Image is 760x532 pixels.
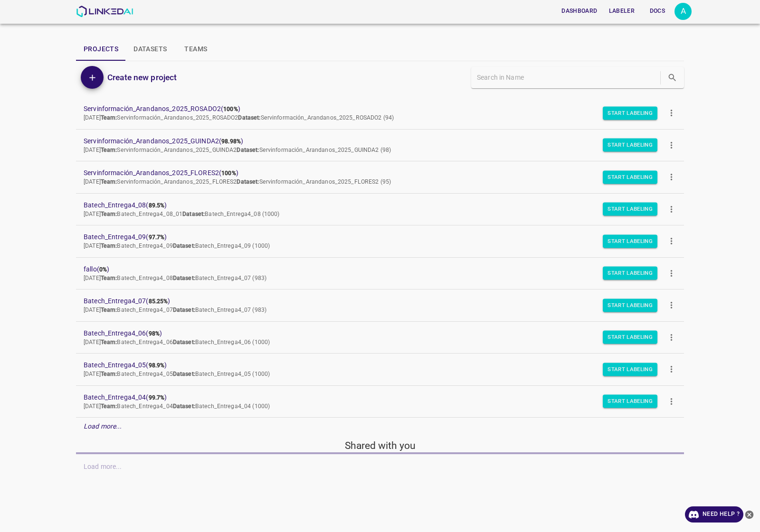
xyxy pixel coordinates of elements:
button: Start Labeling [603,363,657,376]
b: 0% [99,266,107,273]
span: [DATE] Batech_Entrega4_04 Batech_Entrega4_04 (1000) [84,403,270,410]
span: [DATE] Batech_Entrega4_06 Batech_Entrega4_06 (1000) [84,339,270,345]
button: more [661,198,682,220]
b: 97.7% [149,234,165,241]
button: Start Labeling [603,234,657,248]
a: Batech_Entrega4_05(98.9%)[DATE]Team:Batech_Entrega4_05Dataset:Batech_Entrega4_05 (1000) [76,354,684,385]
span: Batech_Entrega4_09 ( ) [84,232,661,242]
a: Batech_Entrega4_04(99.7%)[DATE]Team:Batech_Entrega4_04Dataset:Batech_Entrega4_04 (1000) [76,386,684,418]
span: Batech_Entrega4_06 ( ) [84,328,661,338]
button: search [663,68,682,87]
a: Batech_Entrega4_09(97.7%)[DATE]Team:Batech_Entrega4_09Dataset:Batech_Entrega4_09 (1000) [76,225,684,257]
b: Dataset: [237,147,259,153]
b: Dataset: [237,178,259,185]
b: Dataset: [173,371,195,377]
b: 98% [149,330,160,337]
span: [DATE] Batech_Entrega4_07 Batech_Entrega4_07 (983) [84,307,266,313]
span: Servinformación_Arandanos_2025_ROSADO2 ( ) [84,104,661,114]
span: fallo ( ) [84,264,661,274]
button: Projects [76,38,126,61]
button: close-help [743,506,755,523]
button: Start Labeling [603,106,657,120]
a: fallo(0%)[DATE]Team:Batech_Entrega4_08Dataset:Batech_Entrega4_07 (983) [76,258,684,289]
b: Dataset: [173,339,195,345]
button: Add [81,66,104,89]
button: more [661,295,682,316]
button: Start Labeling [603,170,657,184]
button: Datasets [126,38,174,61]
button: Start Labeling [603,395,657,408]
b: 89.5% [149,202,165,209]
button: Start Labeling [603,139,657,152]
button: more [661,262,682,284]
button: Start Labeling [603,203,657,216]
input: Search in Name [477,71,658,84]
h5: Shared with you [76,439,684,452]
button: more [661,359,682,380]
button: more [661,134,682,156]
a: Servinformación_Arandanos_2025_GUINDA2(98.98%)[DATE]Team:Servinformación_Arandanos_2025_GUINDA2Da... [76,130,684,161]
b: 98.9% [149,362,165,369]
b: Dataset: [182,211,205,217]
span: [DATE] Servinformación_Arandanos_2025_FLORES2 Servinformación_Arandanos_2025_FLORES2 (95) [84,178,391,185]
button: Labeler [605,3,638,19]
button: more [661,103,682,124]
h6: Create new project [107,71,177,84]
a: Servinformación_Arandanos_2025_FLORES2(100%)[DATE]Team:Servinformación_Arandanos_2025_FLORES2Data... [76,161,684,193]
button: Open settings [674,3,692,20]
button: Start Labeling [603,299,657,312]
b: Dataset: [173,275,195,281]
button: more [661,231,682,252]
span: Batech_Entrega4_08 ( ) [84,200,661,210]
b: Team: [101,403,117,410]
button: more [661,167,682,188]
button: Dashboard [558,3,601,19]
span: Servinformación_Arandanos_2025_GUINDA2 ( ) [84,136,661,146]
b: Dataset: [173,403,195,410]
button: Start Labeling [603,267,657,280]
b: Dataset: [173,307,195,313]
a: Servinformación_Arandanos_2025_ROSADO2(100%)[DATE]Team:Servinformación_Arandanos_2025_ROSADO2Data... [76,97,684,129]
span: Batech_Entrega4_05 ( ) [84,360,661,370]
b: 100% [221,170,236,177]
span: [DATE] Batech_Entrega4_08 Batech_Entrega4_07 (983) [84,275,266,281]
b: 100% [223,106,238,112]
span: [DATE] Servinformación_Arandanos_2025_GUINDA2 Servinformación_Arandanos_2025_GUINDA2 (98) [84,147,391,153]
b: Team: [101,114,117,121]
div: A [674,3,692,20]
b: Team: [101,147,117,153]
button: more [661,327,682,348]
a: Batech_Entrega4_08(89.5%)[DATE]Team:Batech_Entrega4_08_01Dataset:Batech_Entrega4_08 (1000) [76,194,684,225]
a: Docs [640,1,674,21]
a: Batech_Entrega4_07(85.25%)[DATE]Team:Batech_Entrega4_07Dataset:Batech_Entrega4_07 (983) [76,289,684,321]
button: more [661,391,682,412]
b: Team: [101,307,117,313]
b: 99.7% [149,394,165,401]
img: LinkedAI [76,6,133,17]
b: Dataset: [238,114,260,121]
span: Servinformación_Arandanos_2025_FLORES2 ( ) [84,168,661,178]
span: Batech_Entrega4_04 ( ) [84,392,661,402]
b: Team: [101,339,117,345]
button: Docs [642,3,673,19]
b: Team: [101,275,117,281]
span: Batech_Entrega4_07 ( ) [84,296,661,306]
span: [DATE] Servinformación_Arandanos_2025_ROSADO2 Servinformación_Arandanos_2025_ROSADO2 (94) [84,114,394,121]
b: Team: [101,178,117,185]
span: [DATE] Batech_Entrega4_05 Batech_Entrega4_05 (1000) [84,371,270,377]
button: Start Labeling [603,331,657,344]
b: Team: [101,243,117,249]
a: Dashboard [556,1,603,21]
a: Create new project [104,71,177,84]
button: Teams [174,38,217,61]
em: Load more... [84,422,122,430]
div: Load more... [76,418,684,435]
a: Need Help ? [685,506,743,523]
a: Labeler [603,1,640,21]
span: [DATE] Batech_Entrega4_09 Batech_Entrega4_09 (1000) [84,243,270,249]
b: Dataset: [173,243,195,249]
b: Team: [101,211,117,217]
a: Batech_Entrega4_06(98%)[DATE]Team:Batech_Entrega4_06Dataset:Batech_Entrega4_06 (1000) [76,322,684,354]
span: [DATE] Batech_Entrega4_08_01 Batech_Entrega4_08 (1000) [84,211,280,217]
